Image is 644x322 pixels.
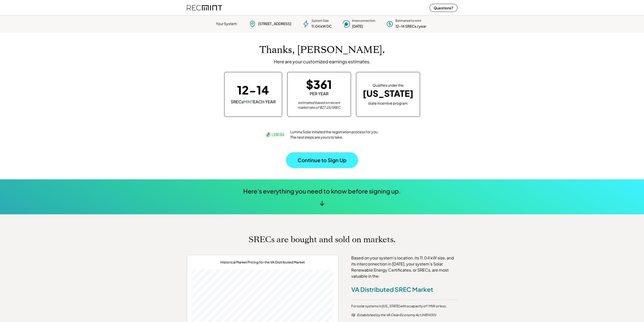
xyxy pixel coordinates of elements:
[243,187,401,196] div: Here's everything you need to know before signing up.
[311,24,332,29] div: 11.04 kW DC
[286,152,358,168] button: Continue to Sign Up
[352,19,375,23] div: Interconnection
[220,260,305,264] div: Historical Market Pricing for the VA Distributed Market
[258,21,291,26] div: [STREET_ADDRESS]
[248,235,396,244] h1: SRECs are bought and sold on markets.
[237,84,269,96] div: 12-14
[310,91,328,97] div: PER YEAR
[320,199,324,206] div: ↓
[294,100,344,110] div: estimated based on recent market rate of $27.25/SREC
[352,24,363,29] div: [DATE]
[290,129,379,140] div: Lumina Solar initiated the registration process for you. The next steps are yours to take.
[259,44,385,56] h1: Thanks, [PERSON_NAME].
[351,286,433,293] div: VA Distributed SREC Market
[311,19,329,23] div: System Size
[363,88,413,99] div: [US_STATE]
[306,79,332,90] div: $361
[396,24,426,29] div: 12-14 SRECs / year
[187,1,222,14] img: recmint-logotype%403x%20%281%29.jpeg
[231,99,276,105] div: SRECs EACH YEAR
[396,19,421,23] div: Estimated to mint
[351,255,458,279] div: Based on your system's location, its 11.04 kW size, and its interconnection in [DATE], your syste...
[243,99,253,104] font: MINT
[216,21,238,26] div: Your System:
[351,304,447,309] div: For solar systems in [US_STATE] with a capacity of 1 MW or less.
[372,83,404,88] div: Qualifies under the
[274,59,370,64] div: Here are your customized earnings estimates.
[265,124,285,145] img: lumina.png
[368,100,408,106] div: state incentive program
[357,313,458,318] div: Established by the VA Clean Economy Act (HB1430)
[429,4,458,12] button: Questions?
